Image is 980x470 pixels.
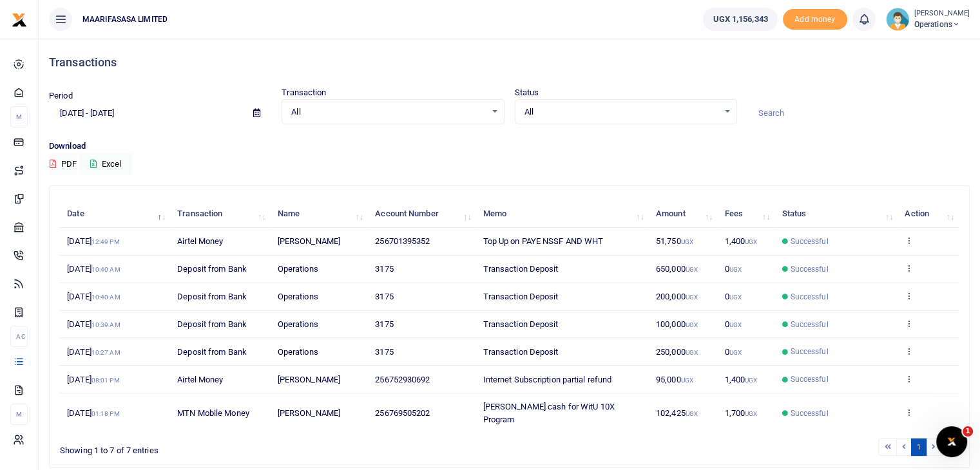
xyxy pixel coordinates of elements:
[77,14,173,25] span: MAARIFASASA LIMITED
[703,8,777,31] a: UGX 1,156,343
[914,19,970,30] span: Operations
[291,106,485,118] span: All
[12,14,27,24] a: logo-small logo-large logo-large
[911,438,927,456] a: 1
[12,12,27,28] img: logo-small
[524,106,718,118] span: All
[936,426,967,457] iframe: Intercom live chat
[10,404,28,425] li: M
[783,9,847,30] li: Toup your wallet
[713,13,767,26] span: UGX 1,156,343
[783,14,847,23] a: Add money
[886,8,970,31] a: profile-user [PERSON_NAME] Operations
[10,326,28,347] li: Ac
[886,8,909,31] img: profile-user
[783,9,847,30] span: Add money
[10,106,28,127] li: M
[963,426,973,437] span: 1
[914,8,970,19] small: [PERSON_NAME]
[698,8,782,31] li: Wallet ballance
